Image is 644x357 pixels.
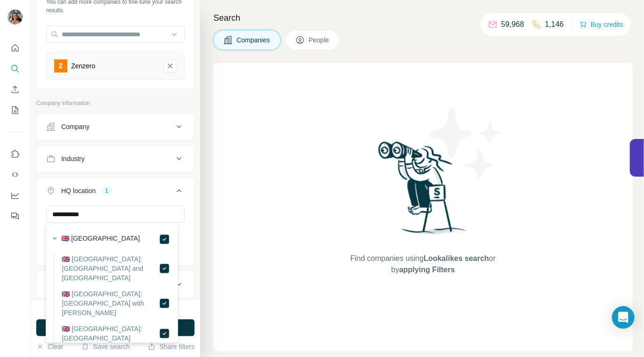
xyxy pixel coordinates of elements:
[501,19,524,30] p: 59,968
[399,266,455,274] span: applying Filters
[236,35,271,45] span: Companies
[36,319,195,336] button: Run search
[101,187,112,195] div: 1
[71,61,95,71] div: Zenzero
[163,59,177,73] button: Zenzero-remove-button
[82,342,130,351] button: Save search
[545,19,564,30] p: 1,146
[61,234,140,245] label: 🇬🇧 [GEOGRAPHIC_DATA]
[37,179,194,206] button: HQ location1
[8,102,23,119] button: My lists
[62,289,159,317] label: 🇬🇧 [GEOGRAPHIC_DATA]: [GEOGRAPHIC_DATA] with [PERSON_NAME]
[8,40,23,57] button: Quick start
[8,81,23,98] button: Enrich CSV
[62,254,159,283] label: 🇬🇧 [GEOGRAPHIC_DATA]: [GEOGRAPHIC_DATA] and [GEOGRAPHIC_DATA]
[148,342,195,351] button: Share filters
[423,101,508,186] img: Surfe Illustration - Stars
[62,324,159,343] label: 🇬🇧 [GEOGRAPHIC_DATA]: [GEOGRAPHIC_DATA]
[579,18,623,31] button: Buy credits
[37,147,194,170] button: Industry
[8,208,23,225] button: Feedback
[37,115,194,138] button: Company
[612,306,635,329] div: Open Intercom Messenger
[36,99,195,107] p: Company information
[36,342,63,351] button: Clear
[61,154,85,163] div: Industry
[8,60,23,77] button: Search
[309,35,330,45] span: People
[54,59,67,73] img: Zenzero-logo
[8,146,23,162] button: Use Surfe on LinkedIn
[213,11,633,24] h4: Search
[424,254,489,262] span: Lookalikes search
[8,9,23,24] img: Avatar
[61,186,96,195] div: HQ location
[37,273,194,296] button: Annual revenue ($)
[348,253,498,276] span: Find companies using or by
[374,139,472,244] img: Surfe Illustration - Woman searching with binoculars
[61,122,90,131] div: Company
[8,187,23,204] button: Dashboard
[8,166,23,183] button: Use Surfe API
